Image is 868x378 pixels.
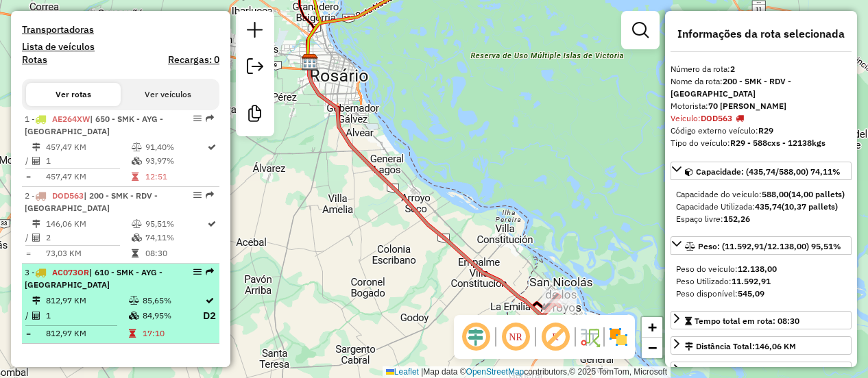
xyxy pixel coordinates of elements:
i: % de utilização da cubagem [132,157,142,165]
strong: 2 [760,366,764,377]
td: 2 [45,231,131,244]
div: Código externo veículo: [671,125,852,137]
button: Ver veículos [121,83,215,106]
td: / [25,307,32,325]
h4: Informações da rota selecionada [671,27,852,40]
div: Peso disponível: [676,288,846,300]
i: % de utilização da cubagem [132,234,142,242]
strong: (14,00 pallets) [788,189,845,199]
h4: Lista de veículos [22,41,219,53]
div: Nome da rota: [671,75,852,100]
strong: 200 - SMK - RDV - [GEOGRAPHIC_DATA] [671,76,791,99]
td: = [25,327,32,340]
div: Peso: (11.592,91/12.138,00) 95,51% [671,257,852,305]
span: | 200 - SMK - RDV - [GEOGRAPHIC_DATA] [25,190,158,213]
em: Opções [193,268,202,276]
strong: R29 - 588cxs - 12138kgs [730,138,825,148]
span: Peso: (11.592,91/12.138,00) 95,51% [698,241,841,251]
i: % de utilização do peso [129,297,139,305]
strong: 2 [730,64,735,74]
td: 85,65% [142,294,202,307]
span: 2 - [25,190,158,213]
img: Fluxo de ruas [579,326,601,348]
img: SAZ AR Rosario I SMK [301,53,319,71]
a: OpenStreetMap [466,367,525,377]
td: / [25,231,32,244]
div: Distância Total: [685,340,796,353]
img: Exibir/Ocultar setores [607,326,629,348]
a: Criar modelo [241,100,269,131]
strong: (10,37 pallets) [782,201,838,212]
td: = [25,247,32,260]
em: Rota exportada [206,268,214,276]
td: 457,47 KM [45,170,131,184]
td: 1 [45,154,131,168]
em: Opções [193,114,202,123]
div: Tipo do veículo: [671,137,852,149]
span: Tempo total em rota: 08:30 [695,316,799,326]
strong: R29 [758,125,773,136]
span: Capacidade: (435,74/588,00) 74,11% [696,166,841,177]
td: 73,03 KM [45,247,131,260]
span: Ocultar deslocamento [459,320,492,353]
td: 93,97% [145,154,206,168]
i: Total de Atividades [32,312,40,320]
td: 1 [45,307,128,325]
i: Rota otimizada [208,143,216,151]
td: 12:51 [145,170,206,184]
td: 812,97 KM [45,327,128,340]
td: 08:30 [145,247,206,260]
i: Total de Atividades [32,234,40,242]
span: − [648,339,657,356]
td: 17:10 [142,327,202,340]
td: 95,51% [145,217,206,231]
i: Distância Total [32,297,40,305]
i: % de utilização da cubagem [129,312,139,320]
i: Rota otimizada [208,220,216,228]
em: Rota exportada [206,191,214,199]
i: Rota otimizada [206,297,214,305]
i: Total de Atividades [32,157,40,165]
strong: 435,74 [755,201,782,212]
span: | 610 - SMK - AYG - [GEOGRAPHIC_DATA] [25,267,162,290]
td: 84,95% [142,307,202,325]
a: Zoom out [642,338,662,358]
a: Exibir filtros [627,16,654,44]
em: Opções [193,191,202,199]
span: AE264XW [52,114,90,124]
a: Exportar sessão [241,53,269,84]
div: Capacidade: (435,74/588,00) 74,11% [671,183,852,231]
div: Espaço livre: [676,213,846,225]
em: Rota exportada [206,114,214,123]
td: 91,40% [145,140,206,154]
strong: DOD563 [701,113,732,123]
h4: Rotas [22,54,47,66]
span: Exibir rótulo [539,320,572,353]
div: Capacidade do veículo: [676,188,846,201]
div: Veículo: [671,112,852,125]
p: D2 [203,308,216,324]
td: 457,47 KM [45,140,131,154]
a: Leaflet [386,367,419,377]
a: Zoom in [642,317,662,338]
td: = [25,170,32,184]
h4: Recargas: 0 [168,54,219,66]
i: Distância Total [32,220,40,228]
span: 3 - [25,267,162,290]
td: 812,97 KM [45,294,128,307]
span: Total de atividades: [685,366,764,377]
strong: 70 [PERSON_NAME] [708,101,786,111]
strong: 12.138,00 [738,264,777,274]
a: Capacidade: (435,74/588,00) 74,11% [671,162,852,180]
strong: 588,00 [762,189,788,199]
div: Motorista: [671,100,852,112]
i: % de utilização do peso [132,143,142,151]
div: Peso Utilizado: [676,275,846,288]
a: Nova sessão e pesquisa [241,16,269,47]
i: Tempo total em rota [132,173,138,181]
td: / [25,154,32,168]
td: 146,06 KM [45,217,131,231]
a: Distância Total:146,06 KM [671,336,852,355]
strong: 152,26 [723,214,750,224]
i: Tipo do veículo ou veículo exclusivo violado [736,114,744,123]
